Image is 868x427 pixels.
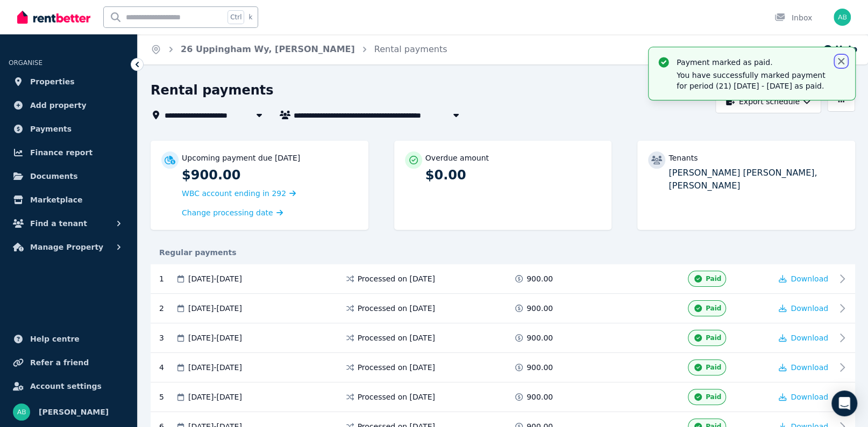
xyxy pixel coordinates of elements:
button: Download [779,332,828,343]
span: [PERSON_NAME] [39,406,109,418]
button: Help [822,43,857,56]
a: Finance report [9,142,129,163]
p: [PERSON_NAME] [PERSON_NAME], [PERSON_NAME] [668,167,844,192]
a: Rental payments [374,44,447,54]
span: 900.00 [527,303,553,314]
div: 3 [159,330,175,346]
p: Tenants [668,153,698,163]
p: Overdue amount [425,153,489,163]
button: Download [779,303,828,314]
p: You have successfully marked payment for period (21) [DATE] - [DATE] as paid. [677,70,827,91]
img: Aleksandar Borkovic [13,403,30,421]
button: Manage Property [9,236,129,258]
a: Add property [9,95,129,116]
div: Regular payments [151,247,855,258]
span: Download [791,334,828,342]
span: 900.00 [527,332,553,343]
span: [DATE] - [DATE] [188,332,242,343]
span: WBC account ending in 292 [182,189,286,198]
span: 900.00 [527,362,553,373]
span: Account settings [30,380,102,393]
a: Refer a friend [9,352,129,373]
span: Marketplace [30,193,82,206]
span: [DATE] - [DATE] [188,273,242,284]
span: Help centre [30,332,80,345]
span: [DATE] - [DATE] [188,392,242,402]
span: Processed on [DATE] [358,303,435,314]
span: Processed on [DATE] [358,273,435,284]
span: Payments [30,122,72,135]
span: Download [791,274,828,283]
a: Payments [9,118,129,140]
span: Add property [30,99,87,112]
span: Paid [706,393,721,401]
span: Refer a friend [30,356,89,369]
span: Properties [30,75,75,88]
button: Download [779,392,828,402]
a: Account settings [9,375,129,397]
span: [DATE] - [DATE] [188,362,242,373]
button: Download [779,362,828,373]
div: 1 [159,271,175,287]
img: Aleksandar Borkovic [834,9,851,26]
span: Download [791,304,828,313]
span: 900.00 [527,392,553,402]
span: k [248,13,252,21]
span: Processed on [DATE] [358,332,435,343]
span: Find a tenant [30,217,87,230]
span: Processed on [DATE] [358,392,435,402]
button: Download [779,273,828,284]
div: Open Intercom Messenger [831,390,857,416]
a: Documents [9,165,129,187]
a: Properties [9,71,129,92]
span: Documents [30,170,78,183]
span: Paid [706,363,721,372]
span: Change processing date [182,207,273,218]
span: [DATE] - [DATE] [188,303,242,314]
span: 900.00 [527,273,553,284]
span: Finance report [30,146,93,159]
div: 4 [159,359,175,375]
p: $0.00 [425,167,601,184]
span: Download [791,363,828,372]
span: Manage Property [30,241,103,254]
div: 5 [159,389,175,405]
h1: Rental payments [151,82,274,99]
a: Change processing date [182,207,283,218]
p: Payment marked as paid. [677,57,827,68]
span: Paid [706,334,721,342]
a: Help centre [9,328,129,350]
nav: Breadcrumb [138,34,460,64]
p: $900.00 [182,167,358,184]
a: Marketplace [9,189,129,211]
div: 2 [159,300,175,316]
p: Upcoming payment due [DATE] [182,153,300,163]
img: RentBetter [17,9,90,25]
span: Processed on [DATE] [358,362,435,373]
a: 26 Uppingham Wy, [PERSON_NAME] [181,44,355,54]
span: Paid [706,274,721,283]
span: Ctrl [227,10,244,24]
span: ORGANISE [9,59,42,67]
span: Paid [706,304,721,313]
span: Download [791,393,828,401]
div: Inbox [774,12,812,23]
button: Export schedule [715,90,821,113]
button: Find a tenant [9,213,129,234]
